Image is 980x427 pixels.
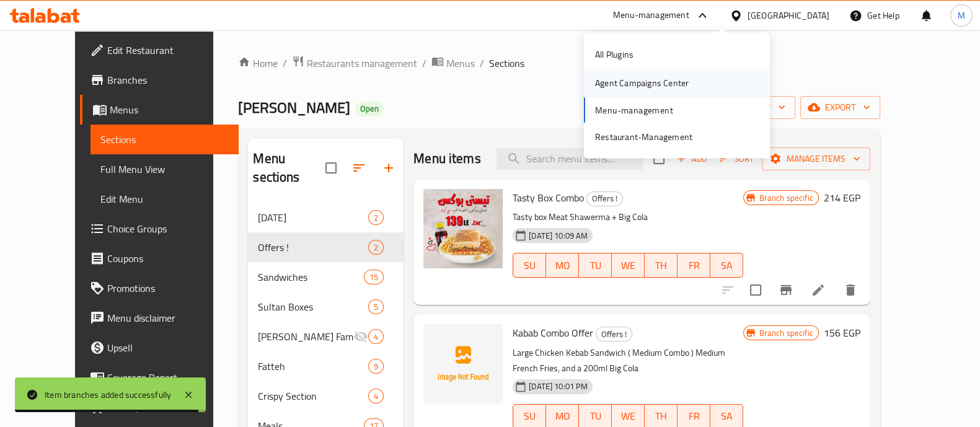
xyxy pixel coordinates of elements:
img: Kabab Combo Offer [423,324,503,403]
div: items [368,359,384,374]
button: delete [836,275,865,305]
div: All Plugins [595,48,633,61]
a: Edit menu item [811,283,826,297]
span: Offers ! [587,191,622,206]
a: Menus [80,95,239,125]
span: Branch specific [754,327,818,339]
img: Tasty Box Combo [423,189,503,268]
span: Offers ! [258,240,368,255]
span: SU [518,407,541,425]
span: Select to update [743,277,769,303]
span: [DATE] [258,210,368,225]
div: Crispy Section4 [248,381,404,411]
span: Upsell [107,340,229,355]
span: TH [650,257,673,275]
span: Offers ! [596,327,632,341]
span: Manage items [772,151,860,167]
a: Menu disclaimer [80,303,239,333]
button: TH [645,253,678,278]
div: Sultan Ayub Famous [258,329,353,344]
span: Menus [446,56,475,71]
span: SU [518,257,541,275]
a: Restaurants management [292,55,417,71]
span: Coupons [107,251,229,266]
a: Full Menu View [90,154,239,184]
div: Restaurant-Management [595,130,692,143]
li: / [480,56,484,71]
span: Edit Menu [100,191,229,206]
span: 2 [369,242,383,253]
div: Sultan Boxes [258,299,368,314]
span: [PERSON_NAME] Famous [258,329,353,344]
a: Menus [431,55,475,71]
span: [PERSON_NAME] [238,94,350,121]
a: Branches [80,65,239,95]
span: 2 [369,212,383,224]
a: Edit Restaurant [80,35,239,65]
button: MO [546,253,579,278]
span: Select all sections [318,155,344,181]
a: Coverage Report [80,363,239,392]
a: Home [238,56,278,71]
button: FR [678,253,710,278]
a: Choice Groups [80,214,239,244]
div: [GEOGRAPHIC_DATA] [748,9,829,22]
h2: Menu items [413,149,481,168]
h6: 156 EGP [824,324,860,341]
button: WE [612,253,645,278]
span: Kabab Combo Offer [513,324,593,342]
span: Choice Groups [107,221,229,236]
a: Upsell [80,333,239,363]
span: Grocery Checklist [107,400,229,415]
span: Sort items [712,149,762,169]
div: Fatteh [258,359,368,374]
a: Sections [90,125,239,154]
button: Add [672,149,712,169]
span: Promotions [107,281,229,296]
button: Branch-specific-item [771,275,801,305]
span: Full Menu View [100,162,229,177]
span: MO [551,407,574,425]
span: TH [650,407,673,425]
span: Branch specific [754,192,818,204]
button: Manage items [762,147,870,170]
div: items [368,210,384,225]
span: [DATE] 10:09 AM [524,230,593,242]
span: FR [682,407,705,425]
div: Offers ! [596,327,632,341]
span: Add [675,152,709,166]
div: items [368,329,384,344]
span: export [810,100,870,115]
span: Sort [720,152,754,166]
nav: breadcrumb [238,55,880,71]
span: WE [617,407,640,425]
a: Promotions [80,273,239,303]
div: [DATE]2 [248,203,404,232]
div: [PERSON_NAME] Famous4 [248,322,404,351]
span: Sort sections [344,153,374,183]
span: M [958,9,965,22]
button: TU [579,253,612,278]
span: Open [355,103,384,114]
div: Menu-management [613,8,689,23]
span: Crispy Section [258,389,368,403]
a: Edit Menu [90,184,239,214]
button: SA [710,253,743,278]
div: Item branches added successfully [45,388,171,402]
div: Sultan Boxes5 [248,292,404,322]
div: Offers !2 [248,232,404,262]
span: SA [715,407,738,425]
div: Sandwiches15 [248,262,404,292]
span: Menu disclaimer [107,310,229,325]
span: WE [617,257,640,275]
div: Sandwiches [258,270,364,284]
div: items [364,270,384,284]
div: items [368,299,384,314]
span: FR [682,257,705,275]
span: 5 [369,301,383,313]
div: potato day [258,210,368,225]
span: TU [584,407,607,425]
span: Branches [107,73,229,87]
